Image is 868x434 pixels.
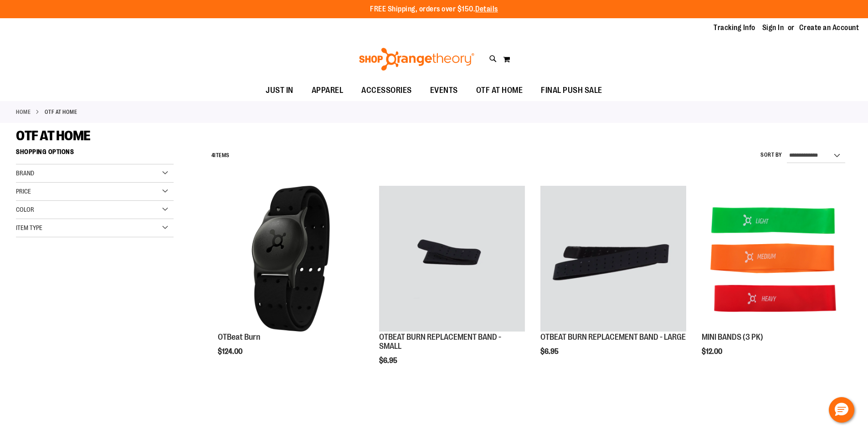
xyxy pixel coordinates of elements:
[218,186,364,332] img: Main view of OTBeat Burn 6.0-C
[430,80,458,101] span: EVENTS
[379,186,525,332] img: OTBEAT BURN REPLACEMENT BAND - SMALL
[702,186,847,333] a: MINI BANDS (3 PK)
[697,181,852,379] div: product
[540,332,686,342] a: OTBEAT BURN REPLACEMENT BAND - LARGE
[211,148,230,163] h2: Items
[829,397,854,423] button: Hello, have a question? Let’s chat.
[541,80,602,101] span: FINAL PUSH SALE
[352,80,421,101] a: ACCESSORIES
[799,23,859,33] a: Create an Account
[257,80,303,101] a: JUST IN
[361,80,412,101] span: ACCESSORIES
[303,80,353,101] a: APPAREL
[476,80,523,101] span: OTF AT HOME
[375,181,529,388] div: product
[213,181,368,379] div: product
[702,186,847,332] img: MINI BANDS (3 PK)
[16,188,31,195] span: Price
[467,80,532,101] a: OTF AT HOME
[16,224,42,231] span: Item Type
[16,144,174,164] strong: Shopping Options
[45,108,77,116] strong: OTF AT HOME
[540,347,560,356] span: $6.95
[370,4,498,15] p: FREE Shipping, orders over $150.
[218,186,364,333] a: Main view of OTBeat Burn 6.0-C
[532,80,611,101] a: FINAL PUSH SALE
[540,186,686,333] a: OTBEAT BURN REPLACEMENT BAND - LARGE
[16,108,31,116] a: Home
[16,206,34,213] span: Color
[714,23,755,33] a: Tracking Info
[358,48,476,71] img: Shop Orangetheory
[379,357,399,365] span: $6.95
[475,5,498,13] a: Details
[266,80,293,101] span: JUST IN
[540,186,686,332] img: OTBEAT BURN REPLACEMENT BAND - LARGE
[536,181,691,379] div: product
[702,332,763,342] a: MINI BANDS (3 PK)
[218,347,244,356] span: $124.00
[16,128,91,143] span: OTF AT HOME
[16,169,34,177] span: Brand
[379,186,525,333] a: OTBEAT BURN REPLACEMENT BAND - SMALL
[762,23,784,33] a: Sign In
[760,151,782,159] label: Sort By
[211,152,215,158] span: 4
[218,332,260,342] a: OTBeat Burn
[702,347,724,356] span: $12.00
[421,80,467,101] a: EVENTS
[312,80,344,101] span: APPAREL
[379,332,501,351] a: OTBEAT BURN REPLACEMENT BAND - SMALL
